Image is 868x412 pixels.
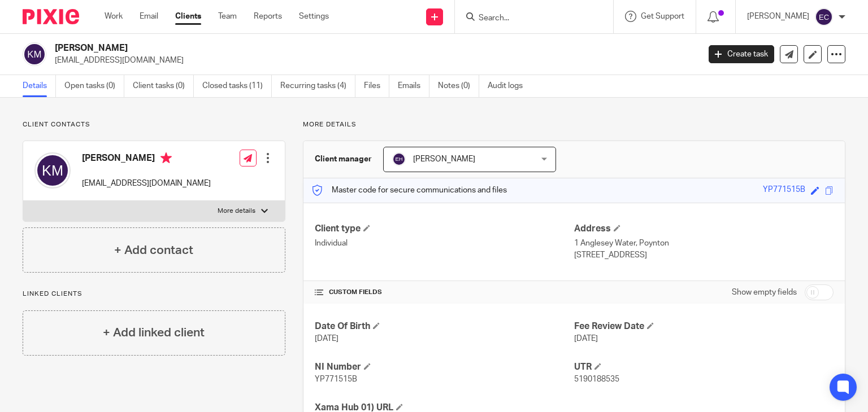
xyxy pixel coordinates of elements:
[315,361,574,373] h4: NI Number
[478,14,579,24] input: Search
[398,75,429,97] a: Emails
[218,11,237,22] a: Team
[82,152,211,166] h4: [PERSON_NAME]
[160,152,172,164] i: Primary
[55,42,565,54] h2: [PERSON_NAME]
[364,75,389,97] a: Files
[438,75,479,97] a: Notes (0)
[574,335,598,343] span: [DATE]
[133,75,194,97] a: Client tasks (0)
[574,375,619,383] span: 5190188535
[815,8,833,26] img: svg%3E
[312,185,507,196] p: Master code for secure communications and files
[55,55,692,66] p: [EMAIL_ADDRESS][DOMAIN_NAME]
[34,152,71,189] img: svg%3E
[82,178,211,189] p: [EMAIL_ADDRESS][DOMAIN_NAME]
[574,223,834,235] h4: Address
[23,42,46,66] img: svg%3E
[641,12,684,20] span: Get Support
[23,9,79,24] img: Pixie
[23,75,56,97] a: Details
[709,45,774,63] a: Create task
[574,321,834,332] h4: Fee Review Date
[413,155,475,163] span: [PERSON_NAME]
[574,249,834,261] p: [STREET_ADDRESS]
[574,238,834,249] p: 1 Anglesey Water, Poynton
[315,154,372,165] h3: Client manager
[732,287,797,298] label: Show empty fields
[254,11,282,22] a: Reports
[202,75,272,97] a: Closed tasks (11)
[315,288,574,297] h4: CUSTOM FIELDS
[114,242,193,259] h4: + Add contact
[392,152,406,166] img: svg%3E
[64,75,124,97] a: Open tasks (0)
[488,75,531,97] a: Audit logs
[315,375,357,383] span: YP771515B
[103,324,205,341] h4: + Add linked client
[175,11,201,22] a: Clients
[763,184,805,197] div: YP771515B
[140,11,158,22] a: Email
[23,290,285,299] p: Linked clients
[747,11,809,22] p: [PERSON_NAME]
[574,361,834,373] h4: UTR
[280,75,355,97] a: Recurring tasks (4)
[315,238,574,249] p: Individual
[299,11,329,22] a: Settings
[315,223,574,235] h4: Client type
[105,11,123,22] a: Work
[218,207,255,216] p: More details
[315,335,338,343] span: [DATE]
[315,321,574,332] h4: Date Of Birth
[303,120,845,129] p: More details
[23,120,285,129] p: Client contacts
